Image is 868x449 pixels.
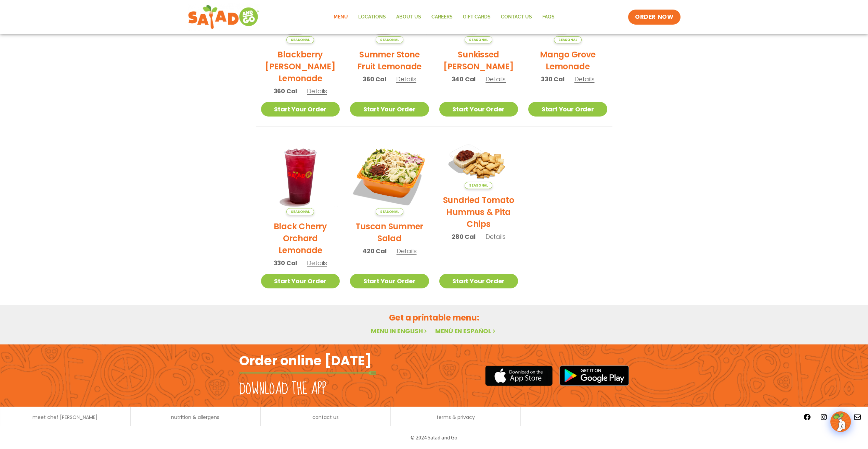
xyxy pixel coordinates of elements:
[485,232,506,241] span: Details
[397,247,417,255] span: Details
[635,13,673,21] span: ORDER NOW
[312,415,339,420] a: contact us
[261,49,340,84] h2: Blackberry [PERSON_NAME] Lemonade
[452,232,476,241] span: 280 Cal
[33,415,98,420] a: meet chef [PERSON_NAME]
[353,9,391,25] a: Locations
[541,74,565,84] span: 330 Cal
[328,9,353,25] a: Menu
[188,3,260,31] img: new-SAG-logo-768×292
[439,194,518,230] h2: Sundried Tomato Hummus & Pita Chips
[239,380,326,399] h2: Download the app
[439,102,518,117] a: Start Your Order
[391,9,426,25] a: About Us
[458,9,496,25] a: GIFT CARDS
[363,74,386,84] span: 360 Cal
[465,182,492,189] span: Seasonal
[350,102,429,117] a: Start Your Order
[261,220,340,256] h2: Black Cherry Orchard Lemonade
[243,433,626,442] p: © 2024 Salad and Go
[350,274,429,288] a: Start Your Order
[439,49,518,72] h2: Sunkissed [PERSON_NAME]
[496,9,537,25] a: Contact Us
[261,137,340,216] img: Product photo for Black Cherry Orchard Lemonade
[485,75,506,83] span: Details
[376,208,403,215] span: Seasonal
[362,246,387,256] span: 420 Cal
[831,412,850,431] img: wpChatIcon
[452,74,476,84] span: 340 Cal
[307,259,327,267] span: Details
[261,102,340,117] a: Start Your Order
[426,9,458,25] a: Careers
[239,371,376,375] img: fork
[171,415,219,420] a: nutrition & allergens
[350,220,429,244] h2: Tuscan Summer Salad
[559,365,629,386] img: google_play
[528,102,607,117] a: Start Your Order
[554,36,582,43] span: Seasonal
[274,258,297,268] span: 330 Cal
[261,274,340,288] a: Start Your Order
[256,312,612,324] h2: Get a printable menu:
[437,415,475,420] a: terms & privacy
[574,75,595,83] span: Details
[465,36,492,43] span: Seasonal
[239,352,372,369] h2: Order online [DATE]
[628,10,680,25] a: ORDER NOW
[435,327,497,335] a: Menú en español
[286,36,314,43] span: Seasonal
[350,137,429,216] img: Product photo for Tuscan Summer Salad
[286,208,314,215] span: Seasonal
[328,9,560,25] nav: Menu
[537,9,560,25] a: FAQs
[485,365,553,387] img: appstore
[274,86,297,96] span: 360 Cal
[350,49,429,72] h2: Summer Stone Fruit Lemonade
[371,327,428,335] a: Menu in English
[396,75,416,83] span: Details
[376,36,403,43] span: Seasonal
[439,274,518,288] a: Start Your Order
[528,49,607,72] h2: Mango Grove Lemonade
[439,137,518,189] img: Product photo for Sundried Tomato Hummus & Pita Chips
[307,87,327,95] span: Details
